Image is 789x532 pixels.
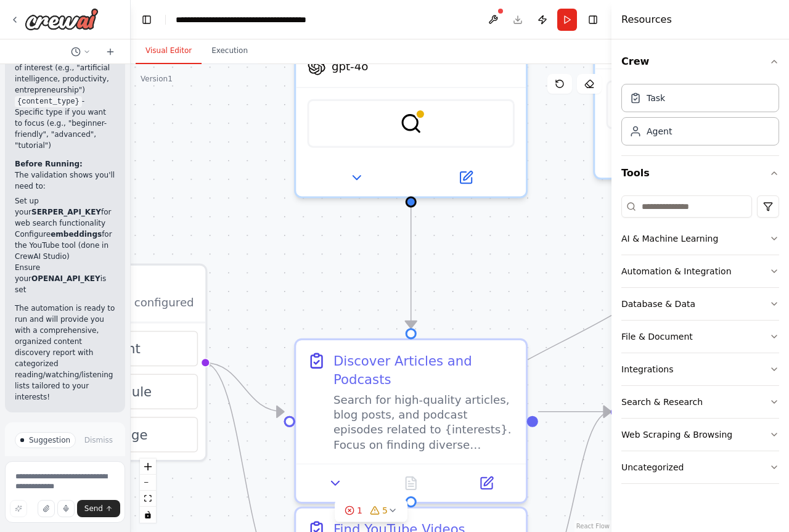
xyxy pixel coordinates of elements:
span: 5 [382,504,388,517]
button: zoom in [140,459,156,475]
button: Uncategorized [621,451,779,483]
span: Event [103,339,141,358]
button: File & Document [621,321,779,353]
div: React Flow controls [140,459,156,523]
button: Execution [202,38,258,64]
button: AI & Machine Learning [621,223,779,255]
img: Logo [25,8,99,30]
g: Edge from c34eac18-4ba9-4189-a57c-aab8a844a7e3 to 94f31404-6a3b-41ec-896d-035ea0f8af6c [538,403,611,421]
button: No output available [372,472,451,494]
div: Version 1 [141,74,173,84]
button: Automation & Integration [621,255,779,287]
div: Discover Articles and PodcastsSearch for high-quality articles, blog posts, and podcast episodes ... [294,338,528,504]
button: Improve this prompt [10,500,27,517]
g: Edge from c2cc40d6-f27e-4203-be2e-7d29719fd361 to c34eac18-4ba9-4189-a57c-aab8a844a7e3 [402,189,420,328]
button: fit view [140,491,156,507]
button: Schedule [23,374,198,409]
span: gpt-4o [332,59,368,74]
strong: Before Running: [15,160,83,168]
button: Upload files [38,500,55,517]
g: Edge from triggers to c34eac18-4ba9-4189-a57c-aab8a844a7e3 [203,353,284,421]
button: Start a new chat [100,44,120,59]
li: Set up your for web search functionality [15,195,115,229]
div: Web Scraping & Browsing [621,428,732,441]
button: Click to speak your automation idea [57,500,75,517]
div: Agent [647,125,672,137]
button: Send [77,500,120,517]
button: Open in side panel [454,472,518,494]
strong: SERPER_API_KEY [31,208,101,216]
button: Integrations [621,353,779,385]
button: Hide right sidebar [584,11,602,28]
button: Web Scraping & Browsing [621,419,779,451]
div: Search & Research [621,396,703,408]
p: No triggers configured [68,295,194,310]
button: Search & Research [621,386,779,418]
div: AI & Machine Learning [621,232,718,245]
h3: Triggers [68,277,194,295]
div: Crew [621,79,779,155]
span: Suggestion [29,435,70,445]
nav: breadcrumb [176,14,314,26]
button: Database & Data [621,288,779,320]
g: Edge from 0ec0366c-8e45-4c96-9cc6-e64bc0e090e4 to 90d645b4-9237-47e4-a428-7a42ae7f89c1 [402,189,719,496]
div: Tools [621,190,779,494]
span: Schedule [92,382,152,401]
a: React Flow attribution [576,523,610,530]
strong: OPENAI_API_KEY [31,274,100,283]
span: 1 [357,504,362,517]
div: Task [647,92,665,104]
li: Ensure your is set [15,262,115,295]
button: 15 [335,499,407,522]
button: Switch to previous chat [66,44,96,59]
div: Uncategorized [621,461,684,473]
div: Discover Articles and Podcasts [333,351,515,389]
div: Database & Data [621,298,695,310]
button: Tools [621,156,779,190]
div: Integrations [621,363,673,375]
strong: embeddings [51,230,102,239]
button: Visual Editor [136,38,202,64]
div: Search for high-quality articles, blog posts, and podcast episodes related to {interests}. Focus ... [333,393,515,452]
button: Dismiss [82,434,115,446]
p: The validation shows you'll need to: [15,170,115,192]
div: File & Document [621,330,693,343]
span: Manage [96,425,147,444]
code: {content_type} [15,96,82,107]
button: Manage [23,417,198,452]
button: toggle interactivity [140,507,156,523]
li: Configure for the YouTube tool (done in CrewAI Studio) [15,229,115,262]
h4: Resources [621,12,672,27]
img: SerperDevTool [400,112,422,134]
span: Send [84,504,103,514]
button: Open in side panel [413,166,518,189]
div: TriggersNo triggers configuredEventScheduleManage [14,264,207,462]
button: Hide left sidebar [138,11,155,28]
button: Crew [621,44,779,79]
button: zoom out [140,475,156,491]
li: - Specific type if you want to focus (e.g., "beginner-friendly", "advanced", "tutorial") [15,96,115,151]
div: Automation & Integration [621,265,732,277]
p: I have some suggestions to help you move forward with your automation. [15,456,115,485]
p: The automation is ready to run and will provide you with a comprehensive, organized content disco... [15,303,115,403]
button: Event [23,331,198,367]
li: - Your topics of interest (e.g., "artificial intelligence, productivity, entrepreneurship") [15,51,115,96]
